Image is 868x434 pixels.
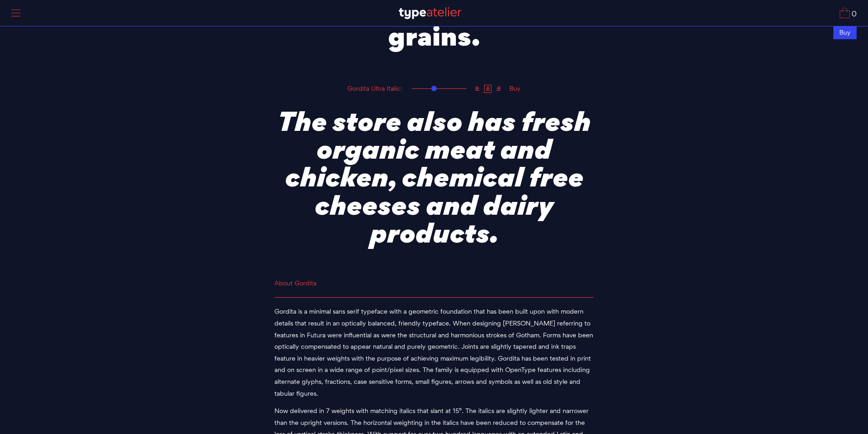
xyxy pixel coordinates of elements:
img: Cart_Icon.svg [840,8,850,18]
div: Buy [833,26,857,39]
p: Gordita is a minimal sans serif typeface with a geometric foundation that has been built upon wit... [274,306,594,399]
div: Buy [506,85,524,92]
span: 0 [850,10,857,18]
div: Gordita Ultra Italic: [344,85,406,92]
a: 0 [840,8,857,18]
img: TA_Logo.svg [399,7,461,19]
h1: About Gordita [274,278,594,298]
textarea: The store also has fresh organic meat and chicken, chemical free cheeses and dairy products. [274,94,594,252]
